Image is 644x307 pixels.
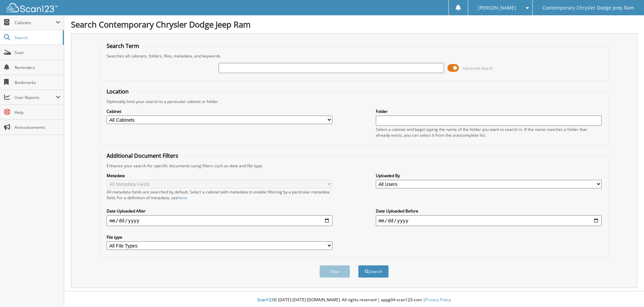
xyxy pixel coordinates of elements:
label: Uploaded By [376,173,602,178]
span: Search [15,35,59,40]
label: Date Uploaded Before [376,208,602,214]
button: Search [358,265,389,278]
span: Reminders [15,65,60,70]
span: Scan [15,50,60,55]
label: Metadata [107,173,332,178]
span: Bookmarks [15,80,60,85]
label: Cabinet [107,108,332,114]
span: Scan123 [257,297,274,303]
div: Enhance your search for specific documents using filters such as date and file type. [103,163,605,169]
a: here [178,195,187,201]
label: File type [107,234,332,240]
span: [PERSON_NAME] [478,6,516,10]
label: Date Uploaded After [107,208,332,214]
span: Contemporary Chrysler Dodge Jeep Ram [542,6,634,10]
h1: Search Contemporary Chrysler Dodge Jeep Ram [71,19,637,30]
span: Cabinets [15,20,56,25]
span: User Reports [15,95,56,100]
label: Folder [376,108,602,114]
span: Advanced Search [463,66,493,71]
a: Privacy Policy [425,297,451,303]
div: All metadata fields are searched by default. Select a cabinet with metadata to enable filtering b... [107,189,332,201]
button: Clear [319,265,350,278]
div: Searches all cabinets, folders, files, metadata, and keywords [103,53,605,59]
legend: Location [103,88,132,95]
span: Announcements [15,124,60,130]
img: scan123-logo-white.svg [7,3,58,12]
input: end [376,215,602,226]
legend: Additional Document Filters [103,152,182,159]
legend: Search Term [103,42,143,50]
input: start [107,215,332,226]
div: Select a cabinet and begin typing the name of the folder you want to search in. If the name match... [376,126,602,138]
span: Help [15,109,60,115]
div: Optionally limit your search to a particular cabinet or folder [103,99,605,104]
